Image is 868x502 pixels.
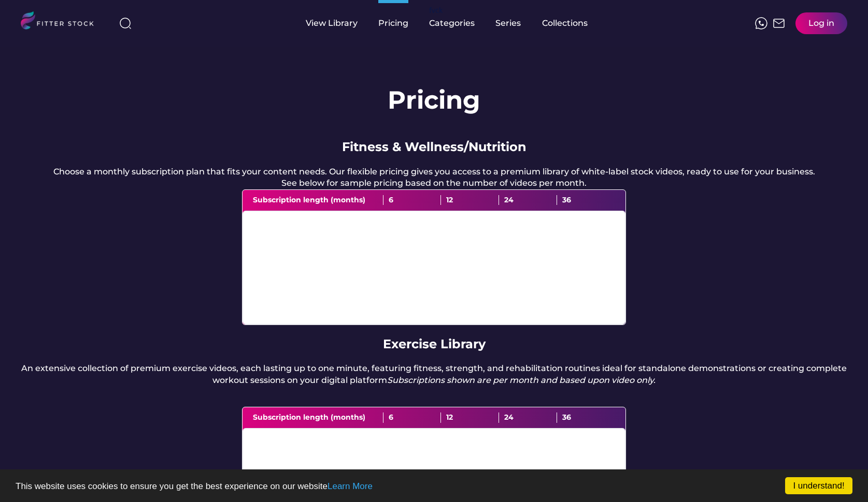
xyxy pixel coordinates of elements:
[557,195,615,205] div: 36
[429,18,475,29] div: Categories
[253,412,383,423] div: Subscription length (months)
[253,195,383,205] div: Subscription length (months)
[755,17,767,29] img: meteor-icons_whatsapp%20%281%29.svg
[383,195,442,205] div: 6
[378,18,408,29] div: Pricing
[388,83,480,117] h1: Pricing
[21,363,847,386] div: An extensive collection of premium exercise videos, each lasting up to one minute, featuring fitn...
[21,11,103,33] img: LOGO.svg
[383,412,442,423] div: 6
[785,477,852,494] a: I understand!
[16,482,852,491] p: This website uses cookies to ensure you get the best experience on our website
[53,166,815,189] div: Choose a monthly subscription plan that fits your content needs. Our flexible pricing gives you a...
[499,195,557,205] div: 24
[328,481,373,491] a: Learn More
[499,412,557,423] div: 24
[342,138,527,156] div: Fitness & Wellness/Nutrition
[306,18,358,29] div: View Library
[387,375,656,385] em: Subscriptions shown are per month and based upon video only.
[429,5,443,16] div: fvck
[383,335,486,353] div: Exercise Library
[808,18,834,29] div: Log in
[441,412,499,423] div: 12
[557,412,615,423] div: 36
[441,195,499,205] div: 12
[495,18,521,29] div: Series
[542,18,588,29] div: Collections
[119,17,132,29] img: search-normal%203.svg
[773,17,785,29] img: Frame%2051.svg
